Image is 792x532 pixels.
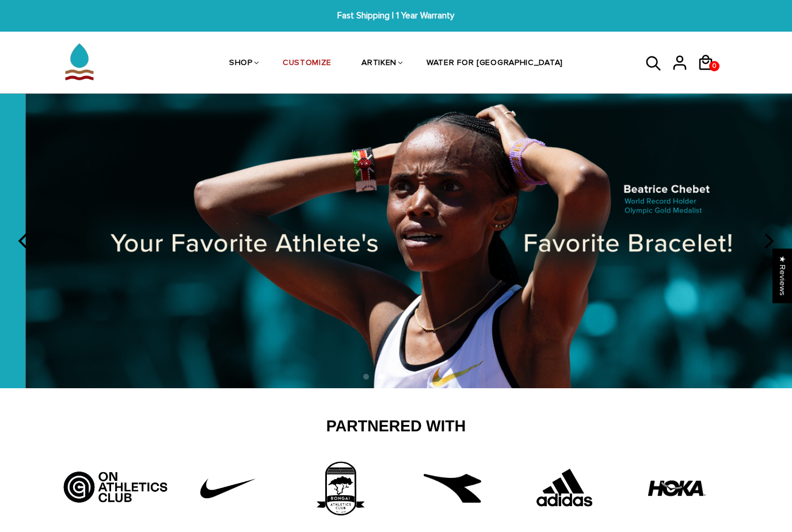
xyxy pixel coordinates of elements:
span: Fast Shipping | 1 Year Warranty [245,9,547,22]
img: free-diadora-logo-icon-download-in-svg-png-gif-file-formats--brand-fashion-pack-logos-icons-28542... [424,460,481,517]
img: HOKA-logo.webp [648,460,706,517]
a: SHOP [229,33,253,94]
div: Click to open Judge.me floating reviews tab [772,248,792,303]
img: 3rd_partner.png [297,460,383,517]
span: 0 [710,58,719,74]
a: WATER FOR [GEOGRAPHIC_DATA] [427,33,563,94]
img: Untitled-1_42f22808-10d6-43b8-a0fd-fffce8cf9462.png [185,460,271,517]
button: next [755,228,780,254]
a: CUSTOMIZE [283,33,332,94]
img: Adidas.png [521,460,608,517]
a: ARTIKEN [361,33,397,94]
button: previous [12,228,37,254]
img: Artboard_5_bcd5fb9d-526a-4748-82a7-e4a7ed1c43f8.jpg [59,460,172,506]
h2: Partnered With [68,417,724,437]
a: 0 [697,75,723,76]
